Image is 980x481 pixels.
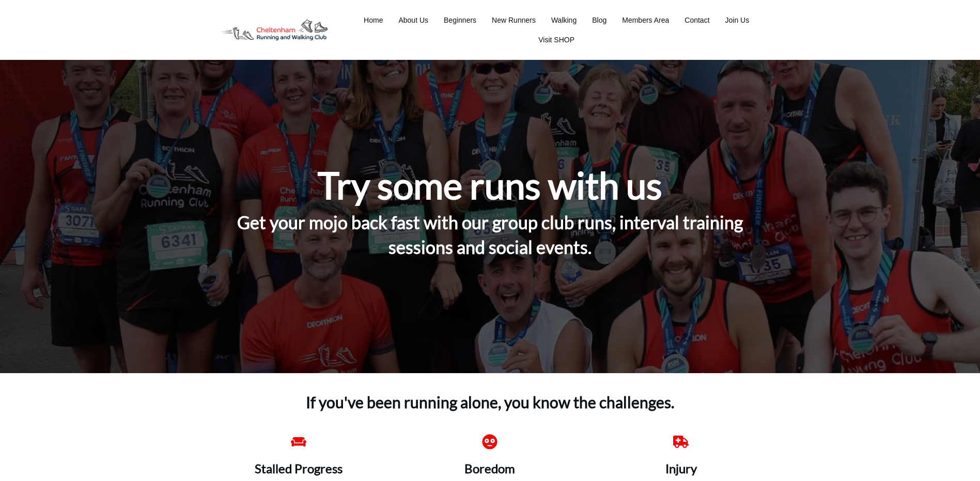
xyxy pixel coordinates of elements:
[492,13,536,27] a: New Runners
[222,460,377,479] h3: Stalled Progress
[211,12,336,47] img: Decathlon
[592,13,606,27] a: Blog
[318,162,662,209] h1: Try some runs with us
[212,210,769,271] h4: Get your mojo back fast with our group club runs, interval training sessions and social events.
[604,460,759,479] h3: Injury
[685,13,709,27] a: Contact
[413,460,568,479] h3: Boredom
[538,33,574,47] a: Visit SHOP
[444,13,476,27] a: Beginners
[551,13,577,27] a: Walking
[364,13,383,27] a: Home
[398,13,428,27] a: About Us
[725,13,750,27] a: Join Us
[622,13,669,27] a: Members Area
[284,381,697,413] h4: If you've been running alone, you know the challenges.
